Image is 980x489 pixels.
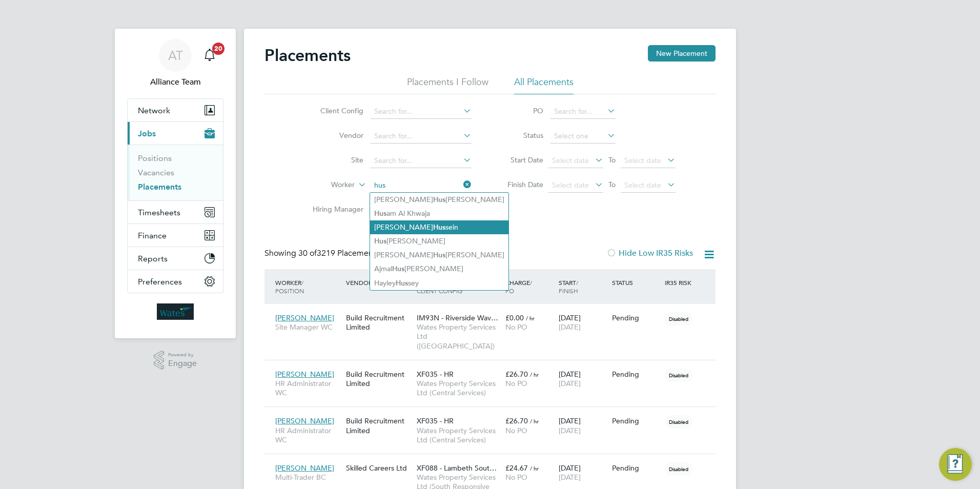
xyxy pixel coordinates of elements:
[605,153,619,167] span: To
[154,351,197,370] a: Powered byEngage
[273,458,716,466] a: [PERSON_NAME]Multi-Trader BCSkilled Careers LtdXF088 - Lambeth Sout…Wates Property Services Ltd (...
[275,416,334,425] span: [PERSON_NAME]
[128,99,223,121] button: Network
[138,277,182,287] span: Preferences
[304,131,363,140] label: Vendor
[559,322,581,332] span: [DATE]
[505,473,527,482] span: No PO
[559,473,581,482] span: [DATE]
[505,322,527,332] span: No PO
[417,426,500,444] span: Wates Property Services Ltd (Central Services)
[264,45,351,66] h2: Placements
[138,254,168,263] span: Reports
[505,370,528,379] span: £26.70
[168,49,183,62] span: AT
[612,416,660,425] div: Pending
[433,223,445,232] b: Hus
[559,426,581,435] span: [DATE]
[417,313,498,322] span: IM93N - Riverside Wav…
[115,29,236,338] nav: Main navigation
[275,463,334,473] span: [PERSON_NAME]
[370,234,508,248] li: [PERSON_NAME]
[128,201,223,223] button: Timesheets
[550,105,616,119] input: Search for...
[556,364,609,393] div: [DATE]
[552,156,589,165] span: Select date
[530,417,539,425] span: / hr
[275,322,341,332] span: Site Manager WC
[605,178,619,191] span: To
[433,195,445,204] b: Hus
[374,237,386,246] b: Hus
[128,145,223,200] div: Jobs
[370,193,508,207] li: [PERSON_NAME] [PERSON_NAME]
[371,129,472,144] input: Search for...
[138,153,172,163] a: Positions
[168,351,197,359] span: Powered by
[343,308,414,337] div: Build Recruitment Limited
[550,129,616,144] input: Select one
[433,251,445,259] b: Hus
[497,180,543,189] label: Finish Date
[392,264,404,273] b: Hus
[552,180,589,190] span: Select date
[371,105,472,119] input: Search for...
[157,303,194,320] img: wates-logo-retina.png
[396,279,408,288] b: Hus
[530,371,539,378] span: / hr
[374,209,386,218] b: Hus
[612,370,660,379] div: Pending
[665,312,692,325] span: Disabled
[556,458,609,487] div: [DATE]
[275,278,304,295] span: / Position
[556,308,609,337] div: [DATE]
[505,416,528,425] span: £26.70
[168,359,197,368] span: Engage
[370,248,508,262] li: [PERSON_NAME] [PERSON_NAME]
[648,45,716,62] button: New Placement
[939,448,972,481] button: Engage Resource Center
[273,364,716,373] a: [PERSON_NAME]HR Administrator WCBuild Recruitment LimitedXF035 - HRWates Property Services Ltd (C...
[505,426,527,435] span: No PO
[304,155,363,165] label: Site
[417,322,500,351] span: Wates Property Services Ltd ([GEOGRAPHIC_DATA])
[505,379,527,388] span: No PO
[273,308,716,316] a: [PERSON_NAME]Site Manager WCBuild Recruitment LimitedIM93N - Riverside Wav…Wates Property Service...
[343,458,414,478] div: Skilled Careers Ltd
[275,313,334,322] span: [PERSON_NAME]
[407,76,488,94] li: Placements I Follow
[138,231,167,240] span: Finance
[559,379,581,388] span: [DATE]
[275,473,341,482] span: Multi-Trader BC
[138,208,180,217] span: Timesheets
[665,462,692,476] span: Disabled
[127,76,223,88] span: Alliance Team
[662,273,698,292] div: IR35 Risk
[128,224,223,247] button: Finance
[556,273,609,300] div: Start
[497,106,543,115] label: PO
[624,180,661,190] span: Select date
[370,220,508,234] li: [PERSON_NAME] sein
[503,273,556,300] div: Charge
[665,415,692,429] span: Disabled
[275,426,341,444] span: HR Administrator WC
[343,273,414,292] div: Vendor
[264,248,381,259] div: Showing
[371,154,472,168] input: Search for...
[127,39,223,88] a: ATAlliance Team
[343,364,414,393] div: Build Recruitment Limited
[199,39,220,72] a: 20
[298,248,379,258] span: 3219 Placements
[514,76,574,94] li: All Placements
[417,463,497,473] span: XF088 - Lambeth Sout…
[128,247,223,270] button: Reports
[371,178,472,193] input: Search for...
[128,270,223,293] button: Preferences
[526,314,535,322] span: / hr
[128,122,223,145] button: Jobs
[624,156,661,165] span: Select date
[505,463,528,473] span: £24.67
[606,248,693,258] label: Hide Low IR35 Risks
[497,131,543,140] label: Status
